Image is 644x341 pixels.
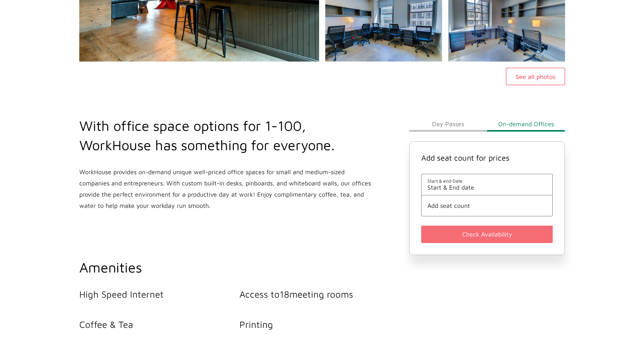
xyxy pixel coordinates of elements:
span: Start & end Date [427,178,547,184]
button: Day Passes [409,116,487,132]
button: Check Availability [421,226,553,243]
button: Add seat count [427,202,547,209]
span: Start & End date [427,184,547,191]
p: WorkHouse provides on-demand unique well-priced office spaces for small and medium-sized companie... [79,166,372,211]
button: Start & end DateStart & End date [427,178,547,191]
h2: With office space options for 1-100, WorkHouse has something for everyone. [79,116,372,155]
li: Coffee & Tea [79,319,240,330]
h4: Add seat count for prices [421,153,553,162]
li: Printing [239,319,400,330]
h2: Amenities [79,258,400,277]
li: High Speed Internet [79,289,240,300]
button: On-demand Offices [487,116,565,132]
li: Access to 18 meeting rooms [239,289,400,300]
button: See all photos [506,68,565,85]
